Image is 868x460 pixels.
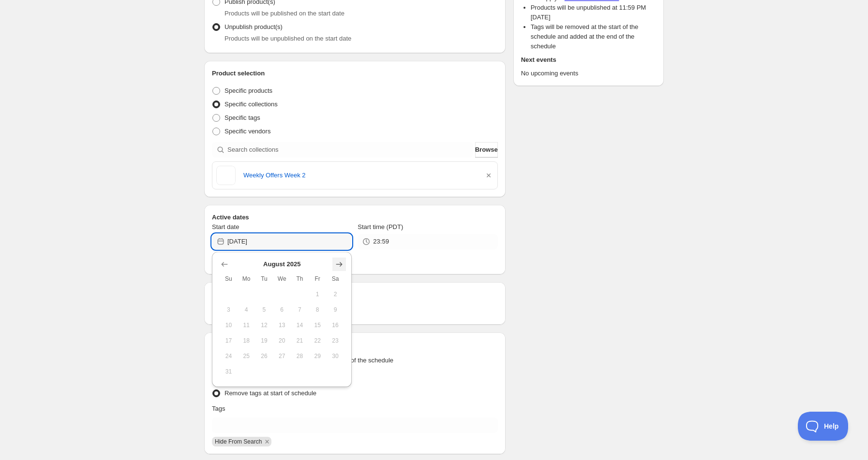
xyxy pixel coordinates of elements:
span: Hide From Search [215,438,262,445]
th: Sunday [220,271,238,287]
button: Saturday August 2 2025 [327,287,344,302]
span: 26 [259,352,269,360]
button: Tuesday August 5 2025 [255,302,273,317]
span: 16 [330,321,341,329]
span: 17 [224,337,234,345]
button: Thursday August 7 2025 [291,302,309,317]
span: 8 [313,306,323,314]
button: Thursday August 14 2025 [291,317,309,333]
span: Products will be unpublished on the start date [224,35,351,42]
li: Products will be unpublished at 11:59 PM [DATE] [531,3,656,22]
span: Su [224,275,234,283]
span: 25 [241,352,252,360]
h2: Repeating [212,290,498,300]
span: 15 [313,321,323,329]
button: Saturday August 9 2025 [327,302,344,317]
span: 14 [295,321,305,329]
th: Tuesday [255,271,273,287]
span: 4 [241,306,252,314]
button: Thursday August 28 2025 [291,348,309,364]
button: Wednesday August 20 2025 [273,333,291,348]
button: Tuesday August 19 2025 [255,333,273,348]
button: Sunday August 10 2025 [220,317,238,333]
a: Weekly Offers Week 2 [243,171,476,180]
button: Wednesday August 13 2025 [273,317,291,333]
span: 9 [330,306,341,314]
span: Specific vendors [224,128,270,135]
span: 6 [277,306,287,314]
span: Th [295,275,305,283]
button: Show next month, September 2025 [332,258,346,271]
span: 13 [277,321,287,329]
p: Tags [212,404,225,414]
button: Friday August 15 2025 [309,317,327,333]
h2: Product selection [212,69,498,78]
th: Monday [238,271,255,287]
span: 2 [330,290,341,298]
button: Thursday August 21 2025 [291,333,309,348]
button: Sunday August 3 2025 [220,302,238,317]
button: Sunday August 24 2025 [220,348,238,364]
span: Specific products [224,87,272,94]
span: 22 [313,337,323,345]
button: Tuesday August 26 2025 [255,348,273,364]
input: Search collections [227,142,473,158]
span: 29 [313,352,323,360]
span: 12 [259,321,269,329]
span: 28 [295,352,305,360]
button: Sunday August 17 2025 [220,333,238,348]
th: Saturday [327,271,344,287]
button: Friday August 1 2025 [309,287,327,302]
button: Monday August 4 2025 [238,302,255,317]
span: Mo [241,275,252,283]
span: We [277,275,287,283]
span: 19 [259,337,269,345]
h2: Tags [212,340,498,350]
button: Wednesday August 27 2025 [273,348,291,364]
th: Friday [309,271,327,287]
button: Sunday August 31 2025 [220,364,238,379]
p: No upcoming events [521,69,656,78]
button: Tuesday August 12 2025 [255,317,273,333]
span: 30 [330,352,341,360]
h2: Next events [521,55,656,65]
span: Start date [212,223,239,230]
iframe: Toggle Customer Support [798,412,849,441]
span: Fr [313,275,323,283]
span: 23 [330,337,341,345]
span: Specific tags [224,114,260,121]
li: Tags will be removed at the start of the schedule and added at the end of the schedule [531,22,656,51]
span: 10 [224,321,234,329]
span: 1 [313,290,323,298]
span: Remove tags at start of schedule [224,389,316,397]
th: Wednesday [273,271,291,287]
button: Show previous month, July 2025 [218,258,231,271]
button: Monday August 18 2025 [238,333,255,348]
span: 18 [241,337,252,345]
span: Browse [475,145,498,155]
span: 20 [277,337,287,345]
span: 5 [259,306,269,314]
span: Start time (PDT) [358,223,403,230]
span: Tu [259,275,269,283]
button: Monday August 25 2025 [238,348,255,364]
button: Saturday August 23 2025 [327,333,344,348]
th: Thursday [291,271,309,287]
span: 27 [277,352,287,360]
button: Wednesday August 6 2025 [273,302,291,317]
button: Saturday August 16 2025 [327,317,344,333]
span: Sa [330,275,341,283]
span: 7 [295,306,305,314]
span: Products will be published on the start date [224,10,344,17]
span: Unpublish product(s) [224,23,283,30]
button: Friday August 29 2025 [309,348,327,364]
button: Friday August 8 2025 [309,302,327,317]
span: 31 [224,368,234,375]
button: Friday August 22 2025 [309,333,327,348]
button: Browse [475,142,498,158]
span: 21 [295,337,305,345]
button: Remove Hide From Search [263,437,271,446]
h2: Active dates [212,213,498,222]
button: Monday August 11 2025 [238,317,255,333]
span: 11 [241,321,252,329]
